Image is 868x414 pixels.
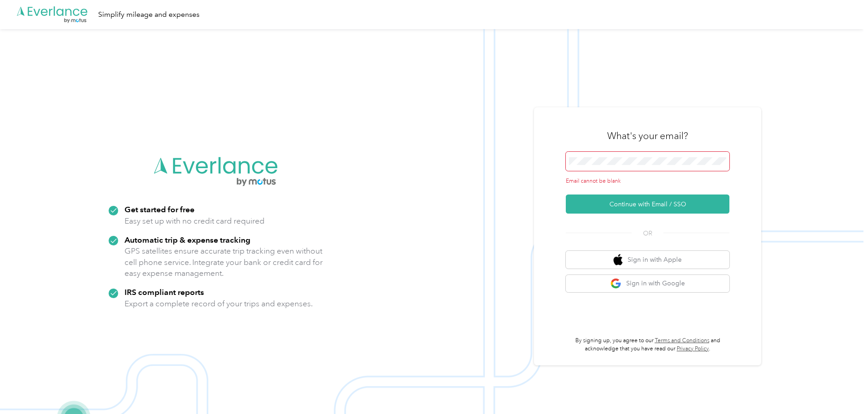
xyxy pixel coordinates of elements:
[125,205,195,214] strong: Get started for free
[566,195,729,214] button: Continue with Email / SSO
[610,278,622,289] img: google logo
[566,275,729,293] button: google logoSign in with Google
[607,130,688,142] h3: What's your email?
[566,251,729,269] button: apple logoSign in with Apple
[98,9,200,20] div: Simplify mileage and expenses
[125,215,264,227] p: Easy set up with no credit card required
[125,245,323,279] p: GPS satellites ensure accurate trip tracking even without cell phone service. Integrate your bank...
[566,337,729,353] p: By signing up, you agree to our and acknowledge that you have read our .
[655,337,709,344] a: Terms and Conditions
[566,177,729,185] div: Email cannot be blank
[614,254,623,265] img: apple logo
[125,235,250,244] strong: Automatic trip & expense tracking
[632,229,663,238] span: OR
[125,287,204,297] strong: IRS compliant reports
[677,345,709,352] a: Privacy Policy
[125,298,313,309] p: Export a complete record of your trips and expenses.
